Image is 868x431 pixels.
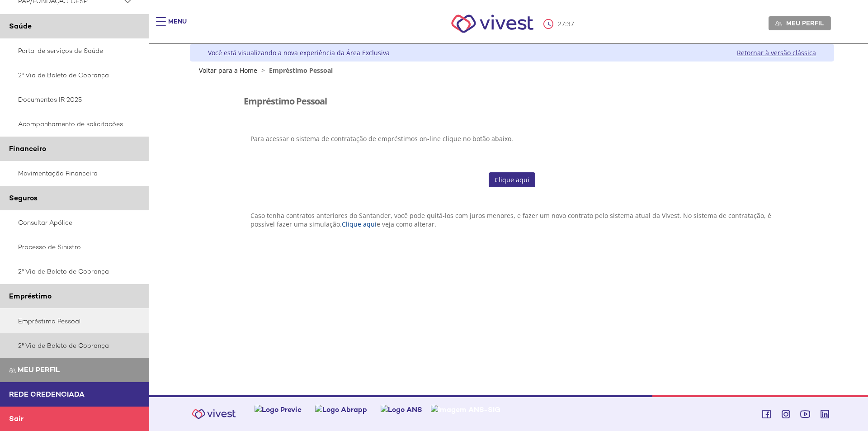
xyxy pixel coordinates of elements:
section: <span lang="pt-BR" dir="ltr">CMCorp</span> [244,172,781,188]
span: Seguros [9,193,38,203]
section: <span lang="pt-BR" dir="ltr">Visualizador do Conteúdo da Web</span> [244,83,781,163]
img: Logo Abrapp [315,405,367,414]
span: Empréstimo Pessoal [269,66,333,75]
a: Clique aqui [489,172,535,188]
div: Você está visualizando a nova experiência da Área Exclusiva [208,48,390,57]
span: Financeiro [9,144,46,153]
span: 37 [567,19,574,28]
img: Logo Previc [255,405,302,414]
img: Logo ANS [381,405,422,414]
img: Vivest [187,404,241,424]
span: > [259,66,267,75]
img: Meu perfil [9,367,16,374]
img: Vivest [441,5,544,43]
footer: Vivest [149,395,868,431]
h3: Empréstimo Pessoal [244,96,327,106]
p: Caso tenha contratos anteriores do Santander, você pode quitá-los com juros menores, e fazer um n... [250,211,774,228]
a: Meu perfil [769,16,831,30]
a: Retornar à versão clássica [737,48,816,57]
div: Menu [168,17,187,35]
a: Clique aqui [342,220,377,228]
div: : [543,19,576,29]
span: Meu perfil [786,19,824,27]
span: Rede Credenciada [9,389,85,399]
a: Voltar para a Home [199,66,257,75]
span: Saúde [9,21,32,31]
section: <span lang="pt-BR" dir="ltr">Visualizador do Conteúdo da Web</span> 1 [244,196,781,249]
img: Meu perfil [775,20,782,27]
span: Sair [9,414,24,423]
span: 27 [558,19,565,28]
span: Empréstimo [9,291,52,301]
img: Imagem ANS-SIG [431,405,500,414]
div: Vivest [183,44,834,395]
span: Meu perfil [18,365,60,374]
p: Para acessar o sistema de contratação de empréstimos on-line clique no botão abaixo. [250,126,774,143]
